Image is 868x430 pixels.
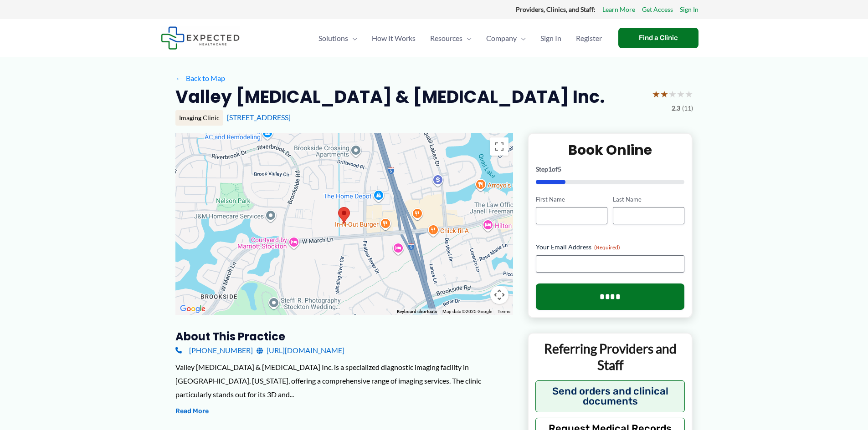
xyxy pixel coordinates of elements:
[536,141,685,159] h2: Book Online
[668,86,677,102] span: ★
[490,137,508,156] button: Toggle fullscreen view
[372,22,416,54] span: How It Works
[365,22,423,54] a: How It Works
[175,74,184,82] span: ←
[175,360,513,401] div: Valley [MEDICAL_DATA] & [MEDICAL_DATA] Inc. is a specialized diagnostic imaging facility in [GEOG...
[540,22,561,54] span: Sign In
[548,165,552,173] span: 1
[442,309,492,314] span: Map data ©2025 Google
[642,4,673,15] a: Get Access
[227,113,291,121] a: [STREET_ADDRESS]
[498,309,510,314] a: Terms (opens in new tab)
[536,166,685,172] p: Step of
[682,102,693,114] span: (11)
[175,329,513,344] h3: About this practice
[397,309,437,315] button: Keyboard shortcuts
[175,110,223,126] div: Imaging Clinic
[576,22,602,54] span: Register
[685,86,693,102] span: ★
[318,22,348,54] span: Solutions
[430,22,462,54] span: Resources
[348,22,357,54] span: Menu Toggle
[677,86,685,102] span: ★
[680,4,699,15] a: Sign In
[423,22,479,54] a: ResourcesMenu Toggle
[175,344,253,357] a: [PHONE_NUMBER]
[613,195,684,204] label: Last Name
[178,303,208,315] img: Google
[462,22,472,54] span: Menu Toggle
[652,86,660,102] span: ★
[175,86,605,108] h2: Valley [MEDICAL_DATA] & [MEDICAL_DATA] Inc.
[535,380,685,412] button: Send orders and clinical documents
[479,22,533,54] a: CompanyMenu Toggle
[536,243,685,252] label: Your Email Address
[175,71,225,85] a: ←Back to Map
[672,102,680,114] span: 2.3
[517,22,526,54] span: Menu Toggle
[311,22,609,54] nav: Primary Site Navigation
[594,244,620,251] span: (Required)
[490,286,508,304] button: Map camera controls
[257,344,344,357] a: [URL][DOMAIN_NAME]
[486,22,517,54] span: Company
[602,4,635,15] a: Learn More
[161,26,240,50] img: Expected Healthcare Logo - side, dark font, small
[558,165,561,173] span: 5
[536,195,607,204] label: First Name
[618,28,699,48] a: Find a Clinic
[660,86,668,102] span: ★
[535,340,685,374] p: Referring Providers and Staff
[516,5,596,13] strong: Providers, Clinics, and Staff:
[178,303,208,315] a: Open this area in Google Maps (opens a new window)
[175,406,209,417] button: Read More
[311,22,365,54] a: SolutionsMenu Toggle
[533,22,569,54] a: Sign In
[569,22,609,54] a: Register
